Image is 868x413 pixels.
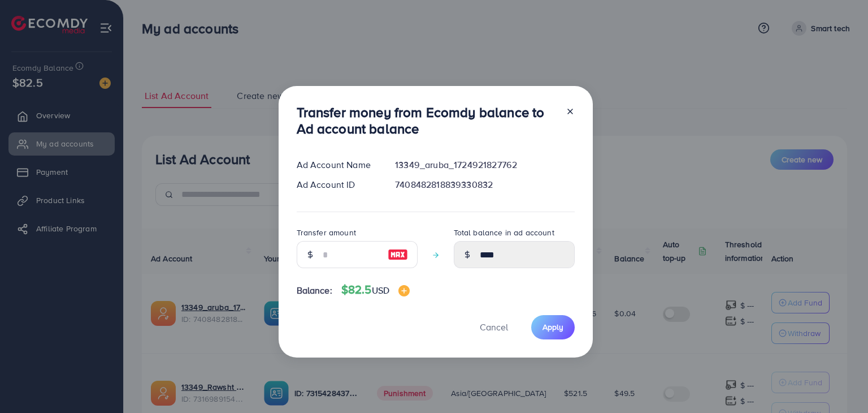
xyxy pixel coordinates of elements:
img: image [388,248,408,261]
div: Ad Account Name [288,158,387,171]
span: USD [372,284,389,296]
h3: Transfer money from Ecomdy balance to Ad account balance [297,104,557,137]
span: Apply [542,321,563,333]
iframe: Chat [820,362,860,405]
span: Balance: [297,284,332,297]
div: Ad Account ID [288,178,387,191]
label: Total balance in ad account [454,227,554,238]
h4: $82.5 [341,283,410,297]
button: Cancel [466,315,522,339]
div: 13349_aruba_1724921827762 [386,158,583,171]
label: Transfer amount [297,227,356,238]
button: Apply [531,315,575,339]
div: 7408482818839330832 [386,178,583,191]
span: Cancel [480,321,508,333]
img: image [398,285,410,296]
